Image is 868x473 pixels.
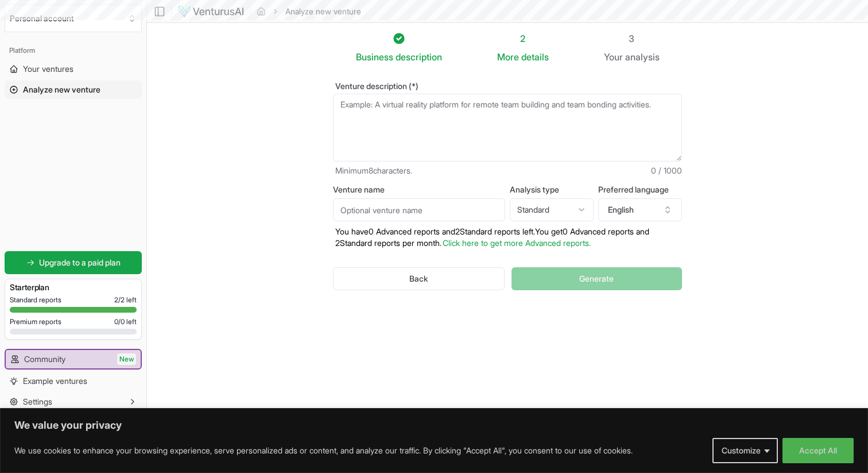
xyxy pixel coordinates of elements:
[24,353,65,365] span: Community
[604,32,660,45] div: 3
[117,353,136,365] span: New
[333,198,505,221] input: Optional venture name
[6,350,141,368] a: CommunityNew
[23,63,73,75] span: Your ventures
[333,226,682,249] p: You have 0 Advanced reports and 2 Standard reports left. Y ou get 0 Advanced reports and 2 Standa...
[114,295,137,305] span: 2 / 2 left
[712,438,778,463] button: Customize
[335,165,412,176] span: Minimum 8 characters.
[782,438,854,463] button: Accept All
[497,32,549,45] div: 2
[598,186,682,194] label: Preferred language
[333,82,682,90] label: Venture description (*)
[5,251,142,274] a: Upgrade to a paid plan
[651,165,682,176] span: 0 / 1000
[23,396,52,407] span: Settings
[625,51,660,63] span: analysis
[39,257,121,268] span: Upgrade to a paid plan
[10,317,61,326] span: Premium reports
[443,238,591,248] a: Click here to get more Advanced reports.
[23,84,100,95] span: Analyze new venture
[23,375,87,387] span: Example ventures
[396,51,442,63] span: description
[5,41,142,60] div: Platform
[598,198,682,221] button: English
[604,50,623,64] span: Your
[356,50,393,64] span: Business
[333,267,505,290] button: Back
[497,50,519,64] span: More
[521,51,549,63] span: details
[5,372,142,390] a: Example ventures
[333,186,505,194] label: Venture name
[10,295,61,305] span: Standard reports
[14,418,854,432] p: We value your privacy
[510,186,594,194] label: Analysis type
[10,282,137,293] h3: Starter plan
[5,80,142,99] a: Analyze new venture
[14,444,633,457] p: We use cookies to enhance your browsing experience, serve personalized ads or content, and analyz...
[114,317,137,326] span: 0 / 0 left
[5,60,142,78] a: Your ventures
[5,393,142,411] button: Settings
